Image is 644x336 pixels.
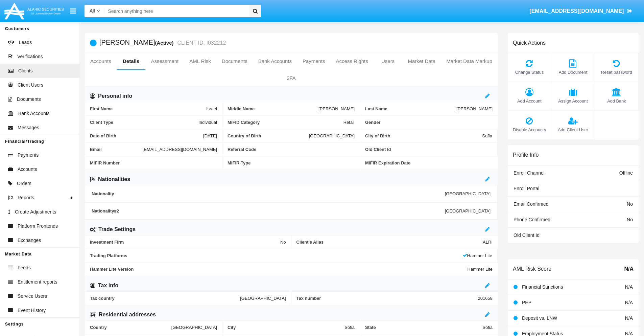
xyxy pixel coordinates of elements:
[511,98,548,104] span: Add Account
[18,124,39,131] span: Messages
[522,315,557,321] span: Deposit vs. LNW
[18,152,39,159] span: Payments
[331,53,374,69] a: Access Rights
[90,267,468,272] span: Hammer Lite Version
[90,120,198,125] span: Client Type
[513,266,551,272] h6: AML Risk Score
[105,5,247,17] input: Search
[90,253,463,258] span: Trading Platforms
[402,53,441,69] a: Market Data
[522,284,563,290] span: Financial Sanctions
[374,53,403,69] a: Users
[228,106,318,111] span: Middle Name
[529,8,624,14] span: [EMAIL_ADDRESS][DOMAIN_NAME]
[98,226,136,233] h6: Trade Settings
[514,232,540,238] span: Old Client Id
[143,147,217,152] span: [EMAIL_ADDRESS][DOMAIN_NAME]
[513,40,546,46] h6: Quick Actions
[90,160,217,165] span: MiFIR Number
[625,315,633,321] span: N/A
[309,133,355,138] span: [GEOGRAPHIC_DATA]
[18,264,31,271] span: Feeds
[365,160,493,165] span: MiFIR Expiration Date
[19,39,32,46] span: Leads
[513,152,539,158] h6: Profile Info
[18,67,33,74] span: Clients
[3,1,65,21] img: Logo image
[228,133,309,138] span: Country of Birth
[318,106,355,111] span: [PERSON_NAME]
[18,110,50,117] span: Bank Accounts
[90,296,240,301] span: Tax country
[240,296,286,301] span: [GEOGRAPHIC_DATA]
[216,53,253,69] a: Documents
[90,325,171,330] span: Country
[18,278,57,286] span: Entitlement reports
[511,69,548,75] span: Change Status
[441,53,498,69] a: Market Data Markup
[468,267,493,272] span: Hammer Lite
[99,311,156,318] h6: Residential addresses
[18,223,58,230] span: Platform Frontends
[253,53,297,69] a: Bank Accounts
[228,160,355,165] span: MiFIR Type
[228,325,344,330] span: City
[280,240,286,245] span: No
[619,170,633,176] span: Offline
[99,39,226,47] h5: [PERSON_NAME]
[514,217,550,222] span: Phone Confirmed
[228,147,355,152] span: Referral Code
[627,201,633,207] span: No
[526,2,636,21] a: [EMAIL_ADDRESS][DOMAIN_NAME]
[343,120,355,125] span: Retail
[18,82,43,89] span: Client Users
[85,7,105,15] a: All
[624,265,634,273] span: N/A
[228,120,343,125] span: MiFID Category
[365,147,492,152] span: Old Client Id
[522,300,531,305] span: PEP
[445,208,491,214] span: [GEOGRAPHIC_DATA]
[456,106,493,111] span: [PERSON_NAME]
[627,217,633,222] span: No
[514,170,545,176] span: Enroll Channel
[18,166,37,173] span: Accounts
[365,325,482,330] span: State
[176,40,226,46] small: CLIENT ID: I032212
[85,53,117,69] a: Accounts
[90,133,203,138] span: Date of Birth
[296,240,483,245] span: Client’s Alias
[296,296,478,301] span: Tax number
[98,92,132,100] h6: Personal info
[18,237,41,244] span: Exchanges
[92,208,445,214] span: Nationality #2
[90,147,143,152] span: Email
[155,39,175,47] div: (Active)
[445,191,491,196] span: [GEOGRAPHIC_DATA]
[625,284,633,290] span: N/A
[18,194,34,201] span: Reports
[171,325,217,330] span: [GEOGRAPHIC_DATA]
[90,8,95,14] span: All
[514,186,539,191] span: Enroll Portal
[184,53,216,69] a: AML Risk
[18,307,46,314] span: Event History
[483,240,493,245] span: ALRI
[365,106,456,111] span: Last Name
[344,325,355,330] span: Sofia
[17,53,43,60] span: Verifications
[17,180,31,187] span: Orders
[598,69,635,75] span: Reset password
[15,208,56,216] span: Create Adjustments
[297,53,331,69] a: Payments
[478,296,493,301] span: 201658
[365,120,493,125] span: Gender
[85,70,498,86] a: 2FA
[482,133,492,138] span: Sofia
[98,282,118,289] h6: Tax info
[463,253,492,258] span: Hammer Lite
[203,133,217,138] span: [DATE]
[625,300,633,305] span: N/A
[90,240,280,245] span: Investment Firm
[92,191,445,196] span: Nationality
